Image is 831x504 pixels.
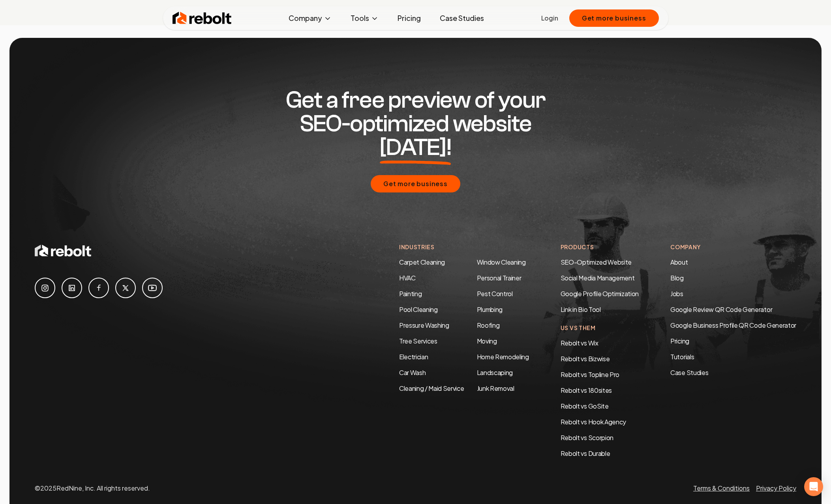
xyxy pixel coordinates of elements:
[399,258,445,266] a: Carpet Cleaning
[477,321,500,329] a: Roofing
[569,9,659,27] button: Get more business
[541,13,558,23] a: Login
[371,175,460,192] button: Get more business
[399,384,464,392] a: Cleaning / Maid Service
[561,339,598,347] a: Rebolt vs Wix
[670,352,796,362] a: Tutorials
[477,258,526,266] a: Window Cleaning
[391,10,427,26] a: Pricing
[670,274,684,282] a: Blog
[477,353,529,361] a: Home Remodeling
[561,243,639,251] h4: Products
[399,289,422,298] a: Painting
[561,418,626,426] a: Rebolt vs Hook Agency
[561,449,610,457] a: Rebolt vs Durable
[477,305,503,314] a: Plumbing
[670,321,796,329] a: Google Business Profile QR Code Generator
[399,243,529,251] h4: Industries
[477,289,513,298] a: Pest Control
[561,433,613,442] a: Rebolt vs Scorpion
[670,336,796,346] a: Pricing
[9,38,822,422] img: Footer construction
[477,384,514,392] a: Junk Removal
[561,355,610,363] a: Rebolt vs Bizwise
[477,368,513,377] a: Landscaping
[282,10,338,26] button: Company
[670,368,796,377] a: Case Studies
[35,483,150,493] p: © 2025 RedNine, Inc. All rights reserved.
[380,136,451,159] span: [DATE]!
[561,274,635,282] a: Social Media Management
[399,321,449,329] a: Pressure Washing
[561,386,612,394] a: Rebolt vs 180sites
[173,10,232,26] img: Rebolt Logo
[670,289,683,298] a: Jobs
[264,88,567,159] h2: Get a free preview of your SEO-optimized website
[561,289,639,298] a: Google Profile Optimization
[670,243,796,251] h4: Company
[561,258,632,266] a: SEO-Optimized Website
[477,337,497,345] a: Moving
[693,484,750,492] a: Terms & Conditions
[399,337,437,345] a: Tree Services
[756,484,796,492] a: Privacy Policy
[804,477,823,496] div: Open Intercom Messenger
[561,305,601,314] a: Link in Bio Tool
[477,274,521,282] a: Personal Trainer
[561,370,619,379] a: Rebolt vs Topline Pro
[433,10,490,26] a: Case Studies
[399,305,438,314] a: Pool Cleaning
[399,274,416,282] a: HVAC
[670,258,688,266] a: About
[399,353,428,361] a: Electrician
[561,324,639,332] h4: Us Vs Them
[561,402,609,410] a: Rebolt vs GoSite
[670,305,772,314] a: Google Review QR Code Generator
[399,368,426,377] a: Car Wash
[344,10,385,26] button: Tools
